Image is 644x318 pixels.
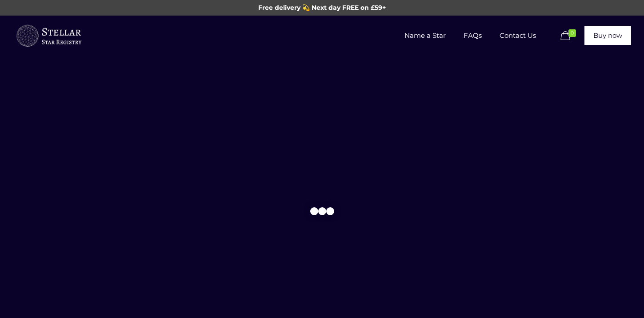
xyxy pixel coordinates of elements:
a: 0 [559,31,580,41]
a: Name a Star [396,16,455,56]
a: Buy now [584,26,631,45]
span: 0 [568,29,576,37]
span: Free delivery 💫 Next day FREE on £59+ [258,4,386,12]
span: FAQs [455,22,491,49]
a: Buy a Star [15,16,82,56]
img: buyastar-logo-transparent [15,23,82,49]
span: Name a Star [396,22,455,49]
a: Contact Us [491,16,545,56]
a: FAQs [455,16,491,56]
span: Contact Us [491,22,545,49]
